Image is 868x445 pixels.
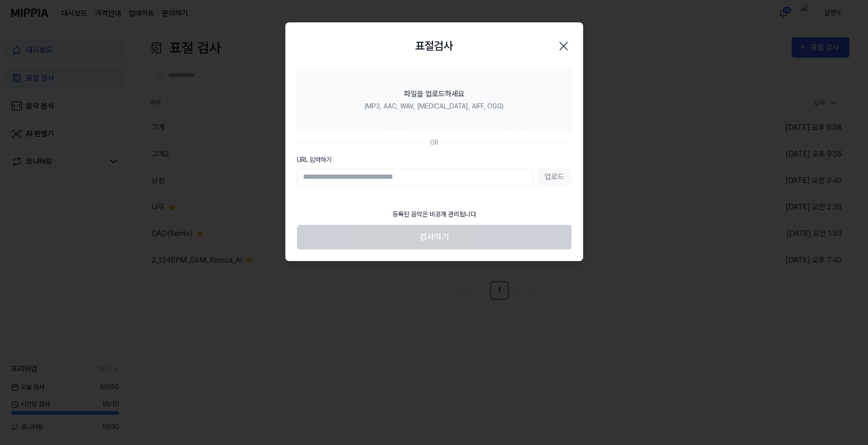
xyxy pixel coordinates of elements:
[364,101,504,111] div: (MP3, AAC, WAV, [MEDICAL_DATA], AIFF, OGG)
[415,38,453,54] h2: 표절검사
[430,138,438,148] div: OR
[297,155,572,165] label: URL 입력하기
[404,88,464,100] div: 파일을 업로드하세요
[387,204,482,225] div: 등록된 음악은 비공개 관리됩니다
